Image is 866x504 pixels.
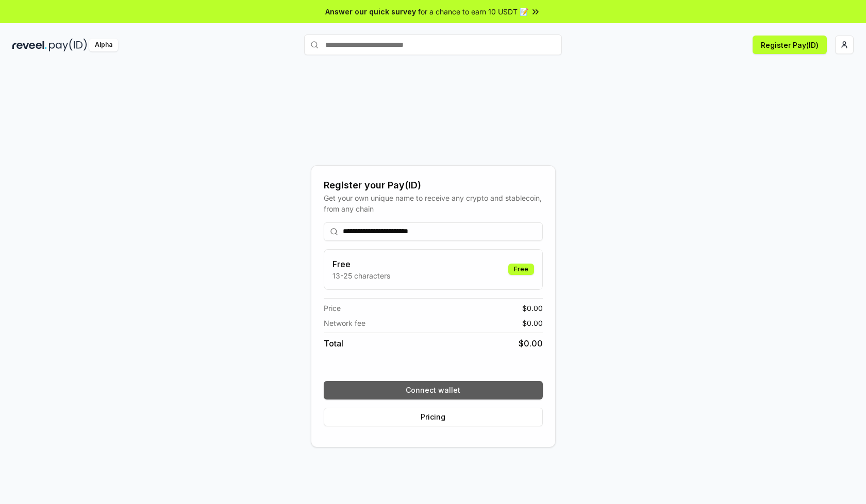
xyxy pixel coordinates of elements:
div: Register your Pay(ID) [324,178,543,193]
span: $ 0.00 [522,303,543,314]
button: Pricing [324,408,543,426]
span: Network fee [324,318,365,328]
button: Connect wallet [324,381,543,399]
img: pay_id [49,39,87,51]
span: Answer our quick survey [325,6,416,17]
span: $ 0.00 [519,337,543,350]
span: Price [324,303,341,314]
img: reveel_dark [12,39,47,51]
button: Register Pay(ID) [753,36,827,54]
div: Alpha [89,39,118,51]
span: $ 0.00 [522,318,543,328]
p: 13-25 characters [332,270,390,281]
h3: Free [332,258,390,270]
span: Total [324,337,343,350]
span: for a chance to earn 10 USDT 📝 [418,6,528,17]
div: Free [508,264,534,275]
div: Get your own unique name to receive any crypto and stablecoin, from any chain [324,193,543,214]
